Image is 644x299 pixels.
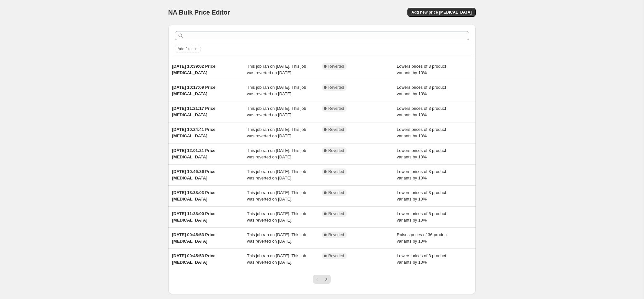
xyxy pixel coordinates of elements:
span: Lowers prices of 3 product variants by 10% [397,106,446,117]
span: Reverted [328,190,344,195]
span: Lowers prices of 3 product variants by 10% [397,253,446,265]
span: Lowers prices of 3 product variants by 10% [397,85,446,96]
span: This job ran on [DATE]. This job was reverted on [DATE]. [247,85,306,96]
nav: Pagination [313,275,331,284]
span: Reverted [328,106,344,111]
span: This job ran on [DATE]. This job was reverted on [DATE]. [247,232,306,244]
button: Add new price [MEDICAL_DATA] [407,8,475,17]
span: Lowers prices of 5 product variants by 10% [397,211,446,223]
span: [DATE] 10:17:09 Price [MEDICAL_DATA] [172,85,216,96]
span: [DATE] 11:21:17 Price [MEDICAL_DATA] [172,106,216,117]
span: [DATE] 12:01:21 Price [MEDICAL_DATA] [172,148,216,159]
span: This job ran on [DATE]. This job was reverted on [DATE]. [247,64,306,75]
span: Add filter [178,46,193,52]
span: This job ran on [DATE]. This job was reverted on [DATE]. [247,169,306,180]
span: This job ran on [DATE]. This job was reverted on [DATE]. [247,211,306,223]
button: Add filter [175,45,201,53]
span: Raises prices of 36 product variants by 10% [397,232,448,244]
span: Reverted [328,169,344,174]
span: [DATE] 10:24:41 Price [MEDICAL_DATA] [172,127,216,138]
span: Lowers prices of 3 product variants by 10% [397,64,446,75]
span: Reverted [328,253,344,259]
span: NA Bulk Price Editor [168,9,230,16]
span: Lowers prices of 3 product variants by 10% [397,148,446,159]
span: This job ran on [DATE]. This job was reverted on [DATE]. [247,148,306,159]
span: Reverted [328,148,344,153]
span: [DATE] 13:38:03 Price [MEDICAL_DATA] [172,190,216,201]
span: [DATE] 09:45:53 Price [MEDICAL_DATA] [172,253,216,265]
span: [DATE] 09:45:53 Price [MEDICAL_DATA] [172,232,216,244]
span: [DATE] 11:38:00 Price [MEDICAL_DATA] [172,211,216,223]
button: Next [322,275,331,284]
span: [DATE] 10:39:02 Price [MEDICAL_DATA] [172,64,216,75]
span: Lowers prices of 3 product variants by 10% [397,169,446,180]
span: This job ran on [DATE]. This job was reverted on [DATE]. [247,190,306,201]
span: Reverted [328,127,344,132]
span: This job ran on [DATE]. This job was reverted on [DATE]. [247,127,306,138]
span: Add new price [MEDICAL_DATA] [411,10,472,15]
span: Reverted [328,85,344,90]
span: This job ran on [DATE]. This job was reverted on [DATE]. [247,106,306,117]
span: [DATE] 10:46:36 Price [MEDICAL_DATA] [172,169,216,180]
span: This job ran on [DATE]. This job was reverted on [DATE]. [247,253,306,265]
span: Lowers prices of 3 product variants by 10% [397,190,446,201]
span: Reverted [328,232,344,237]
span: Lowers prices of 3 product variants by 10% [397,127,446,138]
span: Reverted [328,64,344,69]
span: Reverted [328,211,344,216]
